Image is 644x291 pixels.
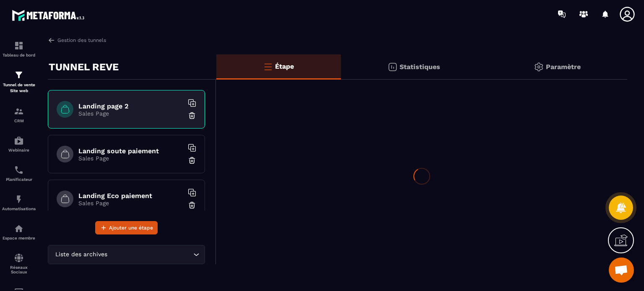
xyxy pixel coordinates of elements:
img: trash [188,201,196,209]
a: formationformationTunnel de vente Site web [2,64,36,100]
h6: Landing page 2 [78,102,183,110]
p: Espace membre [2,236,36,240]
p: Tableau de bord [2,53,36,57]
p: Sales Page [78,155,183,162]
img: formation [14,106,24,116]
a: automationsautomationsAutomatisations [2,188,36,217]
img: stats.20deebd0.svg [387,62,397,72]
p: Réseaux Sociaux [2,265,36,274]
img: bars-o.4a397970.svg [263,62,273,72]
p: Statistiques [400,63,440,71]
img: social-network [14,253,24,263]
img: automations [14,136,24,146]
p: TUNNEL REVE [49,59,119,75]
a: Gestion des tunnels [48,36,106,44]
h6: Landing soute paiement [78,147,183,155]
img: formation [14,70,24,80]
p: Planificateur [2,177,36,182]
p: Sales Page [78,200,183,206]
div: Search for option [48,245,205,264]
img: setting-gr.5f69749f.svg [534,62,544,72]
a: automationsautomationsEspace membre [2,217,36,247]
p: Webinaire [2,148,36,152]
img: scheduler [14,165,24,175]
p: Sales Page [78,110,183,117]
img: arrow [48,36,55,44]
p: CRM [2,118,36,123]
img: automations [14,224,24,234]
input: Search for option [109,250,191,259]
a: formationformationCRM [2,100,36,129]
p: Tunnel de vente Site web [2,82,36,94]
p: Étape [275,62,294,70]
a: automationsautomationsWebinaire [2,129,36,159]
h6: Landing Eco paiement [78,192,183,200]
img: automations [14,194,24,204]
a: social-networksocial-networkRéseaux Sociaux [2,247,36,281]
p: Automatisations [2,206,36,211]
img: trash [188,111,196,120]
a: schedulerschedulerPlanificateur [2,159,36,188]
img: trash [188,156,196,165]
img: logo [12,8,87,23]
a: formationformationTableau de bord [2,34,36,64]
p: Paramètre [546,63,581,71]
span: Liste des archives [53,250,109,259]
button: Ajouter une étape [95,221,158,234]
img: formation [14,41,24,51]
span: Ajouter une étape [109,224,153,232]
div: Ouvrir le chat [609,258,634,283]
